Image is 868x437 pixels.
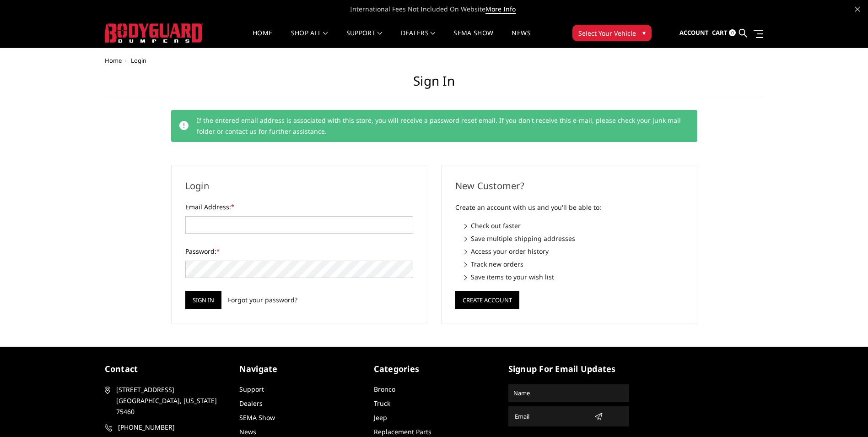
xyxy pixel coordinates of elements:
a: Replacement Parts [374,427,431,436]
a: Truck [374,399,390,408]
a: Support [239,385,264,393]
h2: Login [185,179,413,193]
input: Sign in [185,291,221,309]
a: Create Account [455,295,519,303]
a: Home [105,56,122,65]
h5: Categories [374,363,495,375]
li: Track new orders [464,259,683,269]
input: Email [511,409,591,424]
a: Cart 0 [712,21,736,45]
a: Account [679,21,709,45]
li: Check out faster [464,221,683,230]
a: SEMA Show [239,413,275,422]
label: Password: [185,246,413,256]
a: [PHONE_NUMBER] [105,422,226,433]
a: News [512,30,530,48]
span: [STREET_ADDRESS] [GEOGRAPHIC_DATA], [US_STATE] 75460 [116,384,222,417]
h5: contact [105,363,226,375]
a: News [239,427,256,436]
label: Email Address: [185,202,413,212]
a: Forgot your password? [228,295,297,305]
a: SEMA Show [453,30,493,48]
span: Select Your Vehicle [578,28,636,38]
span: Account [679,28,709,37]
input: Name [510,386,628,400]
button: Select Your Vehicle [572,25,652,41]
iframe: Chat Widget [822,393,868,437]
span: Login [131,56,146,65]
li: Save items to your wish list [464,272,683,282]
span: ▾ [642,28,646,38]
a: Dealers [239,399,263,408]
span: If the entered email address is associated with this store, you will receive a password reset ema... [197,116,681,136]
a: shop all [291,30,328,48]
img: BODYGUARD BUMPERS [105,23,203,43]
h2: New Customer? [455,179,683,193]
a: More Info [485,5,516,14]
a: Bronco [374,385,395,393]
button: Create Account [455,291,519,309]
h1: Sign in [105,73,764,96]
h5: signup for email updates [508,363,629,375]
span: [PHONE_NUMBER] [118,422,224,433]
a: Dealers [401,30,436,48]
p: Create an account with us and you'll be able to: [455,202,683,213]
span: Cart [712,28,728,37]
li: Save multiple shipping addresses [464,234,683,243]
a: Support [346,30,383,48]
h5: Navigate [239,363,360,375]
a: Home [253,30,272,48]
span: 0 [729,29,736,36]
li: Access your order history [464,246,683,256]
a: Jeep [374,413,387,422]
